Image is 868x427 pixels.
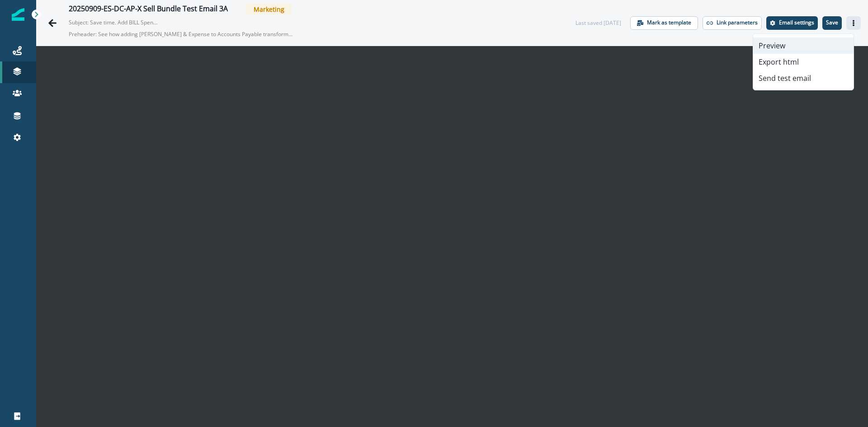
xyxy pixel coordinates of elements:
[69,5,228,14] div: 20250909-ES-DC-AP-X Sell Bundle Test Email 3A
[753,70,854,86] button: Send test email
[69,15,159,27] p: Subject: Save time. Add BILL Spend & Expense.
[826,19,838,26] p: Save
[846,16,861,30] button: Actions
[717,19,758,26] p: Link parameters
[753,38,854,54] button: Preview
[822,16,842,30] button: Save
[12,8,24,21] img: Inflection
[246,4,292,15] span: Marketing
[69,27,295,42] p: Preheader: See how adding [PERSON_NAME] & Expense to Accounts Payable transformed Pine Rose Cabin...
[766,16,818,30] button: Settings
[576,19,621,27] div: Last saved [DATE]
[703,16,762,30] button: Link parameters
[647,19,691,26] p: Mark as template
[43,14,61,32] button: Go back
[753,54,854,70] button: Export html
[630,16,698,30] button: Mark as template
[779,19,814,26] p: Email settings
